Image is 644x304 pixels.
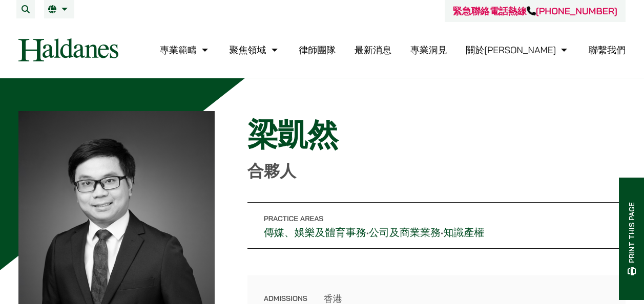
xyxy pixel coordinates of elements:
[589,44,626,56] a: 聯繫我們
[443,226,484,239] a: 知識產權
[264,226,366,239] a: 傳媒、娛樂及體育事務
[230,44,280,56] a: 聚焦領域
[247,202,626,249] p: • •
[369,226,441,239] a: 公司及商業業務
[160,44,211,56] a: 專業範疇
[18,38,118,61] img: Logo of Haldanes
[355,44,391,56] a: 最新消息
[247,161,626,181] p: 合夥人
[299,44,336,56] a: 律師團隊
[247,116,626,153] h1: 梁凱然
[264,214,324,223] span: Practice Areas
[466,44,570,56] a: 關於何敦
[410,44,447,56] a: 專業洞見
[453,5,617,17] a: 緊急聯絡電話熱線[PHONE_NUMBER]
[48,5,70,13] a: 繁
